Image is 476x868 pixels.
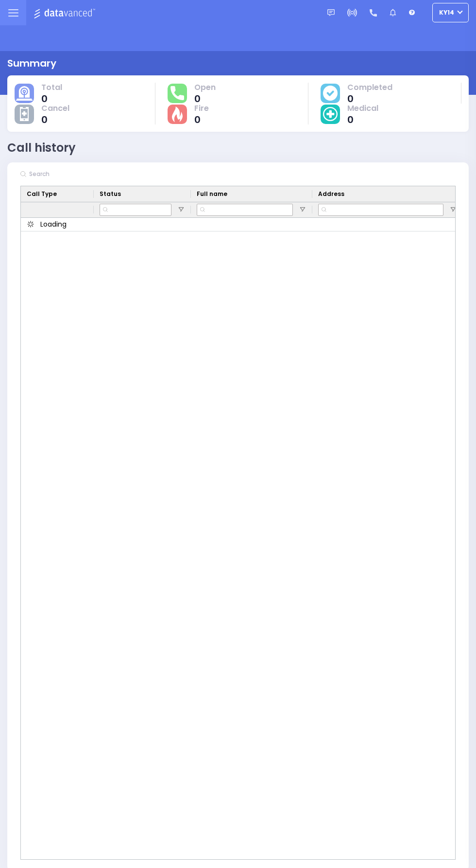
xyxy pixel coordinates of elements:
[41,115,69,124] span: 0
[177,206,185,213] button: Open Filter Menu
[449,206,457,213] button: Open Filter Menu
[347,83,392,92] span: Completed
[439,8,454,17] span: KY14
[41,94,62,104] span: 0
[347,115,378,124] span: 0
[41,83,62,92] span: Total
[27,190,57,198] span: Call Type
[197,204,293,216] input: Full name Filter Input
[194,83,216,92] span: Open
[20,107,29,122] img: other-cause.svg
[323,86,338,100] img: cause-cover.svg
[323,107,338,122] img: medical-cause.svg
[40,219,67,230] span: Loading
[100,204,171,216] input: Status Filter Input
[194,94,216,104] span: 0
[26,165,172,183] input: Search
[432,3,469,22] button: KY14
[299,206,306,213] button: Open Filter Menu
[170,86,184,100] img: total-response.svg
[197,190,227,198] span: Full name
[7,139,76,157] div: Call history
[100,190,121,198] span: Status
[194,104,209,113] span: Fire
[16,86,33,101] img: total-cause.svg
[347,94,392,104] span: 0
[7,56,56,71] div: Summary
[327,9,335,17] img: message.svg
[34,7,98,19] img: Logo
[347,104,378,113] span: Medical
[318,190,344,198] span: Address
[318,204,443,216] input: Address Filter Input
[41,104,69,113] span: Cancel
[194,115,209,124] span: 0
[172,106,182,122] img: fire-cause.svg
